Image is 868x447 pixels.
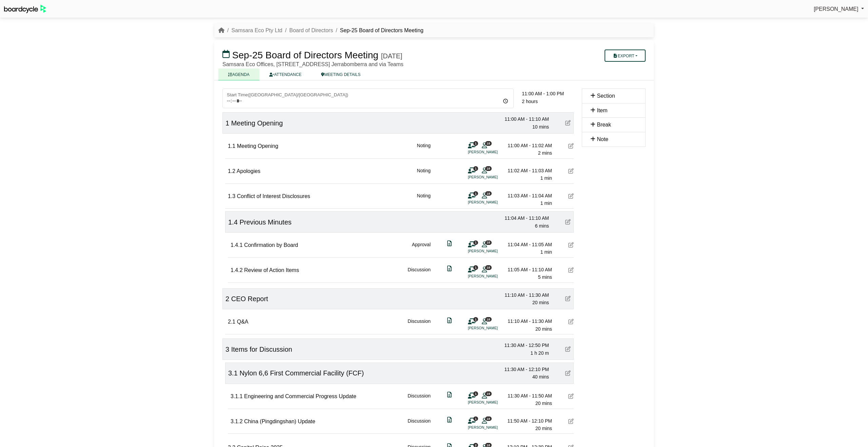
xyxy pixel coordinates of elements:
div: 11:30 AM - 12:50 PM [501,342,549,349]
span: Nylon 6,6 First Commercial Facility (FCF) [239,369,364,377]
span: 1 [473,240,478,245]
div: 11:03 AM - 11:04 AM [505,192,552,199]
span: CEO Report [231,295,268,303]
span: 1 [225,119,229,127]
li: [PERSON_NAME] [468,199,519,205]
li: [PERSON_NAME] [468,273,519,279]
span: 1.2 [228,168,235,174]
span: Item [597,108,607,113]
span: 1.4.2 [231,267,243,273]
span: 20 mins [532,300,549,305]
span: 18 [485,141,492,145]
span: Section [597,93,615,99]
div: Approval [412,241,431,256]
span: 3.1.1 [231,393,243,399]
span: 1 min [540,175,552,181]
span: [PERSON_NAME] [814,6,859,12]
span: 10 mins [532,124,549,130]
span: 2.1 [228,319,235,325]
span: 1.4 [228,218,238,226]
span: 20 mins [535,401,552,406]
span: Apologies [237,168,260,174]
span: Note [597,136,608,142]
span: 20 mins [535,326,552,332]
div: 11:05 AM - 11:10 AM [505,266,552,273]
span: 6 mins [535,223,549,229]
span: Meeting Opening [231,119,283,127]
span: China (Pingdingshan) Update [244,419,315,424]
button: Export [605,50,646,62]
div: 11:30 AM - 11:50 AM [505,392,552,400]
div: 11:00 AM - 11:02 AM [505,142,552,149]
a: MEETING DETAILS [311,69,370,80]
div: Discussion [408,317,431,333]
span: 18 [485,317,492,322]
a: Board of Directors [289,27,333,33]
span: 2 mins [538,150,552,156]
div: 11:04 AM - 11:05 AM [505,241,552,248]
div: [DATE] [381,52,402,60]
div: Noting [417,142,431,157]
span: 18 [485,265,492,270]
span: Q&A [237,319,249,325]
span: 1 min [540,249,552,255]
span: 1 [473,141,478,145]
a: AGENDA [218,69,259,80]
span: Items for Discussion [231,346,292,353]
div: Noting [417,192,431,207]
li: [PERSON_NAME] [468,425,519,430]
div: 11:50 AM - 12:10 PM [505,417,552,425]
span: 5 mins [538,274,552,280]
div: Discussion [408,392,431,407]
span: Conflict of Interest Disclosures [237,193,310,199]
li: [PERSON_NAME] [468,174,519,180]
span: Break [597,122,611,128]
img: BoardcycleBlackGreen-aaafeed430059cb809a45853b8cf6d952af9d84e6e89e1f1685b34bfd5cb7d64.svg [4,5,46,13]
span: 1 [473,265,478,270]
span: 2 hours [522,99,538,104]
li: [PERSON_NAME] [468,149,519,155]
div: 11:04 AM - 11:10 AM [501,214,549,222]
span: 1 [473,191,478,196]
span: 3.1.2 [231,419,243,424]
span: Review of Action Items [244,267,299,273]
span: 1 min [540,200,552,206]
span: 20 mins [535,426,552,431]
li: [PERSON_NAME] [468,400,519,405]
span: 1 [473,391,478,396]
span: 18 [485,416,492,421]
span: Engineering and Commercial Progress Update [244,393,356,399]
span: 2 [225,295,229,303]
a: [PERSON_NAME] [814,5,864,14]
div: 11:02 AM - 11:03 AM [505,167,552,174]
div: 11:00 AM - 1:00 PM [522,90,574,97]
a: ATTENDANCE [259,69,311,80]
span: 18 [485,240,492,245]
span: 1 [473,317,478,322]
div: Discussion [408,417,431,432]
span: 3.1 [228,369,238,377]
li: [PERSON_NAME] [468,325,519,331]
li: Sep-25 Board of Directors Meeting [333,26,423,35]
div: 11:10 AM - 11:30 AM [501,291,549,299]
span: 1.3 [228,193,235,199]
span: Previous Minutes [239,218,291,226]
span: 1 [473,166,478,171]
span: 1 [473,416,478,421]
div: 11:10 AM - 11:30 AM [505,317,552,325]
span: Meeting Opening [237,143,278,149]
span: Confirmation by Board [244,242,298,248]
li: [PERSON_NAME] [468,248,519,254]
span: 40 mins [532,374,549,380]
span: 18 [485,191,492,196]
nav: breadcrumb [218,26,423,35]
span: 1 h 20 m [531,350,549,356]
div: 11:00 AM - 11:10 AM [501,115,549,123]
span: 1.4.1 [231,242,243,248]
span: 18 [485,166,492,171]
span: 3 [225,346,229,353]
span: Sep-25 Board of Directors Meeting [232,50,378,60]
div: Noting [417,167,431,182]
span: 1.1 [228,143,235,149]
span: 19 [485,391,492,396]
